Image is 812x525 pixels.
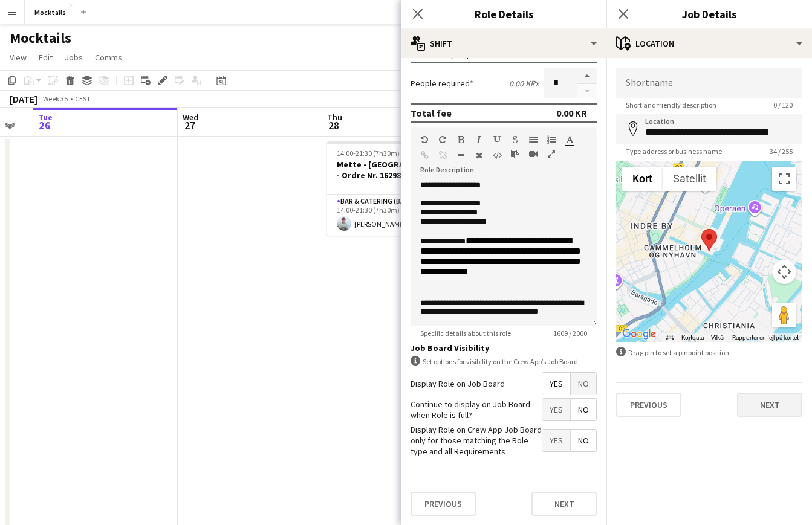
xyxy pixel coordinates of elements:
[401,29,606,58] div: Shift
[411,107,452,119] div: Total fee
[411,399,542,420] label: Continue to display on Job Board when Role is full?
[616,347,802,358] div: Drag pin to set a pinpoint position
[90,50,127,65] a: Comms
[327,159,463,181] h3: Mette - [GEOGRAPHIC_DATA] - Ordre Nr. 16298
[544,329,597,338] span: 1609 / 2000
[5,50,31,65] a: View
[25,1,76,24] button: Mocktails
[38,112,53,123] span: Tue
[456,150,465,160] button: Horizontal Line
[493,150,501,160] button: HTML Code
[681,333,704,342] button: Kortdata
[34,50,57,65] a: Edit
[571,373,596,395] span: No
[760,147,802,156] span: 34 / 255
[542,373,570,395] span: Yes
[711,334,725,341] a: Vilkår (åbnes i en ny fane)
[327,141,463,236] app-job-card: 14:00-21:30 (7h30m)1/1Mette - [GEOGRAPHIC_DATA] - Ordre Nr. 162981 RoleBar & Catering (Bar Tender...
[542,399,570,420] span: Yes
[531,492,597,516] button: Next
[556,107,587,119] div: 0.00 KR
[772,260,796,284] button: Styringselement til kortkamera
[616,147,732,156] span: Type address or business name
[420,135,429,144] button: Undo
[327,112,342,123] span: Thu
[493,135,501,144] button: Underline
[571,430,596,451] span: No
[411,378,505,389] label: Display Role on Job Board
[75,94,91,103] div: CEST
[542,430,570,451] span: Yes
[616,393,681,417] button: Previous
[772,167,796,191] button: Slå fuld skærm til/fra
[10,52,27,63] span: View
[39,52,53,63] span: Edit
[606,6,812,22] h3: Job Details
[411,329,521,338] span: Specific details about this role
[36,118,53,132] span: 26
[529,135,538,144] button: Unordered List
[511,149,519,159] button: Paste as plain text
[619,326,659,342] a: Åbn dette området i Google Maps (åbner i et nyt vindue)
[606,29,812,58] div: Location
[401,6,606,22] h3: Role Details
[181,118,198,132] span: 27
[65,52,83,63] span: Jobs
[511,135,519,144] button: Strikethrough
[565,135,574,144] button: Text Color
[529,149,538,159] button: Insert video
[616,100,726,109] span: Short and friendly description
[411,78,473,89] label: People required
[622,167,663,191] button: Vis vejkort
[475,150,483,160] button: Clear Formatting
[10,29,71,47] h1: Mocktails
[663,167,716,191] button: Vis satellitbilleder
[411,492,476,516] button: Previous
[411,343,597,353] h3: Job Board Visibility
[456,135,465,144] button: Bold
[619,326,659,342] img: Google
[732,334,799,341] a: Rapporter en fejl på kortet
[438,135,447,144] button: Redo
[571,399,596,420] span: No
[40,94,70,103] span: Week 35
[95,52,122,63] span: Comms
[547,135,556,144] button: Ordered List
[411,424,542,457] label: Display Role on Crew App Job Board only for those matching the Role type and all Requirements
[547,149,556,159] button: Fullscreen
[411,356,597,367] div: Set options for visibility on the Crew App’s Job Board
[327,195,463,236] app-card-role: Bar & Catering (Bar Tender)1A1/114:00-21:30 (7h30m)[PERSON_NAME]
[325,118,342,132] span: 28
[475,135,483,144] button: Italic
[772,303,796,327] button: Træk Pegman hen på kortet for at åbne Street View
[60,50,88,65] a: Jobs
[577,68,597,84] button: Increase
[10,93,37,105] div: [DATE]
[737,393,802,417] button: Next
[509,78,539,89] div: 0.00 KR x
[666,333,674,342] button: Tastaturgenveje
[183,112,198,123] span: Wed
[764,100,802,109] span: 0 / 120
[337,149,400,158] span: 14:00-21:30 (7h30m)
